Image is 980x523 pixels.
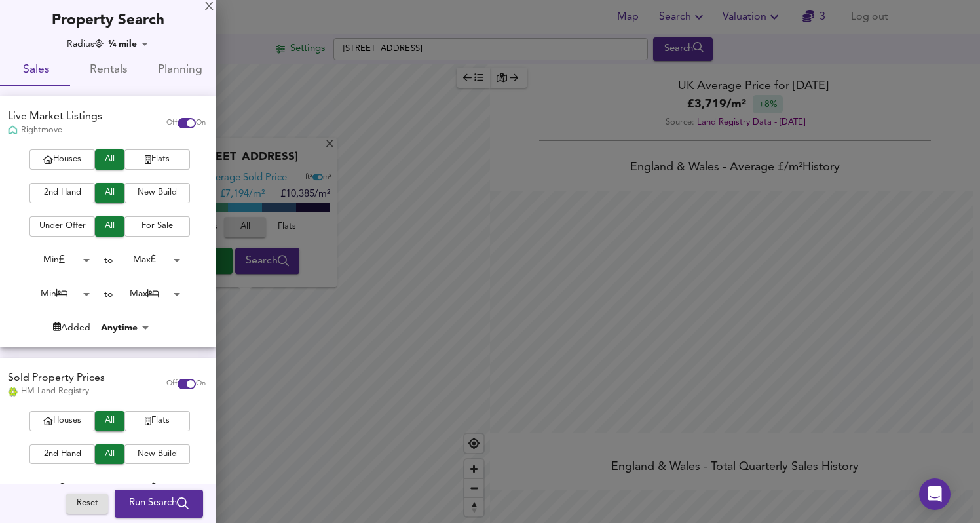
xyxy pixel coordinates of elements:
[196,118,206,128] span: On
[36,414,88,429] span: Houses
[102,447,118,462] span: All
[67,37,104,50] div: Radius
[29,411,95,431] button: Houses
[196,379,206,389] span: On
[205,3,214,12] div: X
[113,478,185,498] div: Max
[102,185,118,201] span: All
[8,109,102,125] div: Live Market Listings
[8,371,105,386] div: Sold Property Prices
[36,152,88,167] span: Houses
[102,152,118,167] span: All
[115,490,203,518] button: Run Search
[36,219,88,234] span: Under Offer
[36,185,88,201] span: 2nd Hand
[97,321,153,334] div: Anytime
[29,183,95,203] button: 2nd Hand
[166,118,178,128] span: Off
[131,447,183,462] span: New Build
[124,411,190,431] button: Flats
[124,149,190,170] button: Flats
[22,250,94,270] div: Min
[95,216,124,237] button: All
[104,481,113,494] div: to
[29,216,95,237] button: Under Offer
[8,125,18,136] img: Rightmove
[66,494,108,514] button: Reset
[166,379,178,389] span: Off
[95,444,124,465] button: All
[8,385,105,397] div: HM Land Registry
[73,497,102,512] span: Reset
[8,387,18,397] img: Land Registry
[124,444,190,465] button: New Build
[152,60,208,81] span: Planning
[36,447,88,462] span: 2nd Hand
[124,216,190,237] button: For Sale
[53,321,90,334] div: Added
[104,288,113,301] div: to
[131,414,183,429] span: Flats
[29,444,95,465] button: 2nd Hand
[113,284,185,304] div: Max
[104,254,113,267] div: to
[919,478,951,510] div: Open Intercom Messenger
[102,414,118,429] span: All
[129,495,189,513] span: Run Search
[95,411,124,431] button: All
[8,60,64,81] span: Sales
[22,284,94,304] div: Min
[8,125,102,136] div: Rightmove
[102,219,118,234] span: All
[104,37,153,50] div: ¼ mile
[131,152,183,167] span: Flats
[29,149,95,170] button: Houses
[95,183,124,203] button: All
[95,149,124,170] button: All
[131,219,183,234] span: For Sale
[131,185,183,201] span: New Build
[124,183,190,203] button: New Build
[113,250,185,270] div: Max
[22,478,94,498] div: Min
[80,60,136,81] span: Rentals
